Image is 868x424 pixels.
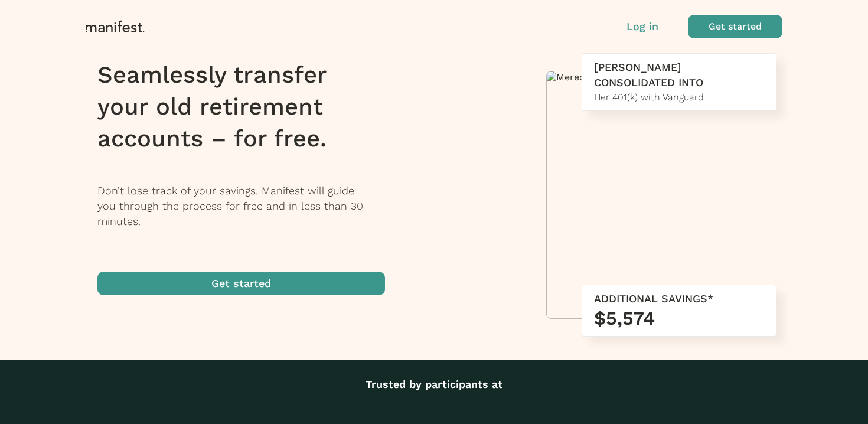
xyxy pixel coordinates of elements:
[97,272,385,295] button: Get started
[594,306,764,330] h3: $5,574
[688,15,782,38] button: Get started
[547,71,736,83] img: Meredith
[626,19,658,34] button: Log in
[594,60,764,90] div: [PERSON_NAME] CONSOLIDATED INTO
[97,183,400,229] p: Don’t lose track of your savings. Manifest will guide you through the process for free and in les...
[594,90,764,105] div: Her 401(k) with Vanguard
[97,59,400,155] h1: Seamlessly transfer your old retirement accounts – for free.
[594,291,764,306] div: ADDITIONAL SAVINGS*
